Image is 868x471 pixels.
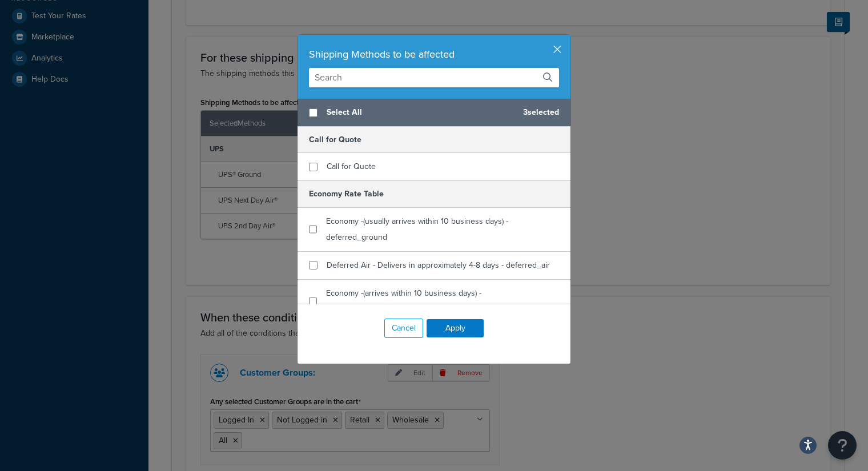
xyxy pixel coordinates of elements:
span: Call for Quote [327,160,376,172]
input: Search [309,68,559,87]
span: Deferred Air - Delivers in approximately 4-8 days - deferred_air [327,259,550,271]
button: Apply [427,319,484,337]
span: Economy -(arrives within 10 business days) - Economy_4lbs_and_under [326,287,481,315]
span: Select All [327,104,514,120]
h5: Call for Quote [298,127,570,153]
span: Economy -(usually arrives within 10 business days) - deferred_ground [326,215,508,243]
div: Shipping Methods to be affected [309,46,559,62]
button: Cancel [384,319,423,338]
div: 3 selected [298,99,570,127]
h5: Economy Rate Table [298,180,570,207]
